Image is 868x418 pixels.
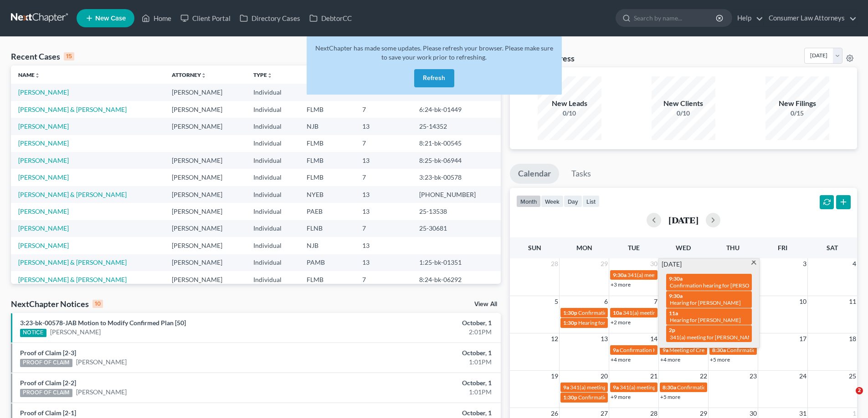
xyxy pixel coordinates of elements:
td: Individual [246,152,299,169]
div: PROOF OF CLAIM [20,359,72,367]
span: New Case [95,15,126,22]
a: [PERSON_NAME] [18,242,69,249]
td: [PERSON_NAME] [164,84,246,101]
a: [PERSON_NAME] & [PERSON_NAME] [18,106,127,113]
span: Confirmation hearing for [PERSON_NAME] [578,309,682,316]
a: Client Portal [176,10,235,26]
td: 13 [355,237,412,254]
span: 8:30a [712,347,726,353]
div: 0/10 [652,109,715,118]
td: [PERSON_NAME] [164,237,246,254]
a: [PERSON_NAME] [18,88,69,96]
td: Individual [246,135,299,152]
button: Refresh [414,69,454,87]
span: Meeting of Creditors for [PERSON_NAME] [669,347,770,353]
div: October, 1 [340,348,492,358]
a: +3 more [611,281,631,288]
div: 0/15 [765,109,829,118]
span: 9:30a [669,292,683,299]
a: +4 more [660,356,680,363]
div: Recent Cases [11,51,74,62]
td: Individual [246,254,299,271]
div: 1:01PM [340,358,492,367]
span: 19 [550,371,559,382]
span: 5 [554,296,559,307]
a: [PERSON_NAME] & [PERSON_NAME] [18,258,127,266]
span: 12 [550,333,559,344]
td: FLMB [299,135,355,152]
td: 7 [355,135,412,152]
div: October, 1 [340,378,492,388]
td: 13 [355,203,412,220]
td: Individual [246,118,299,135]
span: Fri [778,244,787,252]
a: Help [733,10,763,26]
td: 13 [355,186,412,203]
span: 2 [856,387,863,394]
a: [PERSON_NAME] [50,327,101,337]
span: Hearing for [PERSON_NAME] [670,317,741,323]
span: 21 [649,371,658,382]
span: 3 [802,258,807,269]
span: 9:30a [669,275,683,282]
a: Proof of Claim [2-3] [20,349,76,357]
a: [PERSON_NAME] [18,173,69,181]
td: 6:24-bk-01449 [412,101,501,118]
span: 17 [798,333,807,344]
span: 8:30a [663,384,676,391]
a: [PERSON_NAME] [76,358,127,367]
a: [PERSON_NAME] & [PERSON_NAME] [18,276,127,283]
a: [PERSON_NAME] [18,224,69,232]
span: 24 [798,371,807,382]
span: Mon [576,244,592,252]
i: unfold_more [35,73,40,78]
span: 9a [663,347,668,353]
td: 25-14352 [412,118,501,135]
td: FLSB [299,84,355,101]
td: 8:25-bk-06944 [412,152,501,169]
span: Thu [726,244,740,252]
td: [PERSON_NAME] [164,152,246,169]
div: 2:01PM [340,327,492,337]
td: [PERSON_NAME] [164,101,246,118]
span: 341(a) meeting for [PERSON_NAME] & [PERSON_NAME] [670,334,806,341]
a: Home [137,10,176,26]
a: [PERSON_NAME] [18,156,69,164]
td: Individual [246,271,299,288]
a: [PERSON_NAME] [18,207,69,215]
span: Hearing for [PERSON_NAME] [670,299,741,306]
td: 8:24-bk-06292 [412,271,501,288]
a: +5 more [710,356,730,363]
i: unfold_more [201,73,206,78]
i: unfold_more [267,73,272,78]
button: list [582,195,600,207]
div: October, 1 [340,318,492,327]
a: View All [474,301,497,307]
td: [PHONE_NUMBER] [412,186,501,203]
td: Individual [246,84,299,101]
a: +4 more [611,356,631,363]
span: 4 [852,258,857,269]
td: FLMB [299,271,355,288]
span: Confirmation Hearing [PERSON_NAME] [677,384,773,391]
span: NextChapter has made some updates. Please refresh your browser. Please make sure to save your wor... [315,44,553,61]
td: Individual [246,203,299,220]
a: Proof of Claim [2-2] [20,379,76,387]
a: [PERSON_NAME] [76,388,127,397]
span: 1:30p [563,394,577,401]
div: PROOF OF CLAIM [20,389,72,397]
td: PAEB [299,203,355,220]
span: 25 [848,371,857,382]
td: 25-30681 [412,220,501,237]
td: 13 [355,152,412,169]
td: 8:21-bk-00545 [412,135,501,152]
td: [PERSON_NAME] [164,271,246,288]
span: Hearing for [PERSON_NAME] [578,319,649,326]
div: New Filings [765,98,829,109]
a: Tasks [563,164,599,184]
div: NextChapter Notices [11,298,103,309]
span: 14 [649,333,658,344]
a: Typeunfold_more [253,71,272,78]
h2: [DATE] [668,215,699,225]
div: 15 [64,52,74,60]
